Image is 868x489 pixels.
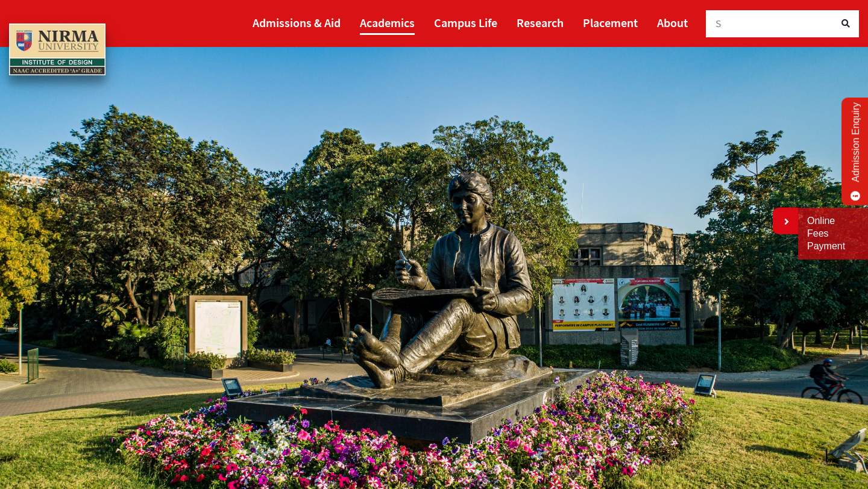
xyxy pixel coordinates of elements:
[434,10,497,35] a: Campus Life
[807,215,859,252] a: Online Fees Payment
[715,17,722,30] span: S
[360,10,415,35] a: Academics
[517,10,564,35] a: Research
[9,23,105,75] img: main_logo
[657,10,688,35] a: About
[253,10,341,35] a: Admissions & Aid
[583,10,638,35] a: Placement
